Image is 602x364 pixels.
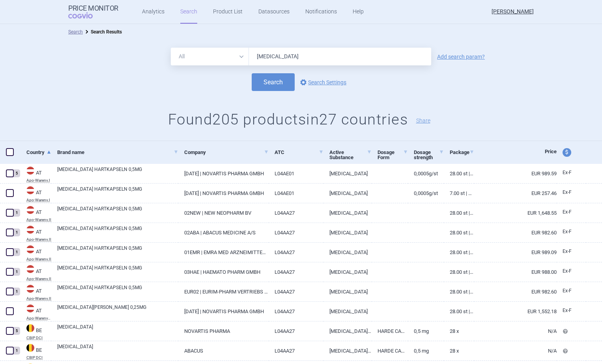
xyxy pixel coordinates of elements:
a: Ex-F [557,187,586,199]
img: Austria [26,305,34,312]
a: 28.00 ST | Stück [444,302,474,321]
a: [MEDICAL_DATA] HARTKAPSELN 0,5MG [57,264,178,279]
abbr: Apo-Warenv.II — Apothekerverlag Warenverzeichnis. Online database developed by the Österreichisch... [26,277,51,281]
a: Active Substance [329,143,372,167]
a: Ex-F [557,246,586,258]
a: N/A [474,341,557,360]
a: [DATE] | NOVARTIS PHARMA GMBH [178,184,269,203]
a: [MEDICAL_DATA] ORAAL 0,5 MG [323,341,372,360]
strong: Search Results [91,29,122,35]
span: COGVIO [68,12,104,19]
img: Belgium [26,344,34,352]
a: 28.00 ST | Stück [444,203,474,223]
a: Brand name [57,143,178,162]
a: [MEDICAL_DATA] [323,243,372,262]
a: 28.00 ST | Stück [444,282,474,301]
a: ATC [275,143,323,162]
a: EUR 988.00 [474,262,557,282]
a: 28.00 ST | Stück [444,164,474,183]
a: L04AA27 [269,262,323,282]
a: [MEDICAL_DATA][PERSON_NAME] 0,25MG [57,304,178,318]
span: Price [545,149,557,154]
abbr: CBIP DCI — Belgian Center for Pharmacotherapeutic Information (CBIP) [26,336,51,340]
button: Share [416,118,430,123]
a: HARDE CAPS. [372,321,408,341]
a: 28 x [444,341,474,360]
li: Search Results [83,28,122,36]
a: 02NEW | NEW NEOPHARM BV [178,203,269,223]
a: L04AA27 [269,282,323,301]
a: EUR02 | EURIM-PHARM VERTRIEBS GMB [178,282,269,301]
a: ATATApo-Warenv.II [21,225,51,241]
a: EUR 982.60 [474,223,557,242]
a: [MEDICAL_DATA] [323,302,372,321]
a: EUR 989.09 [474,243,557,262]
div: 1 [13,228,20,236]
a: [MEDICAL_DATA] ORAAL 0,5 MG [323,321,372,341]
button: Search [252,73,295,91]
a: Search Settings [299,78,346,87]
a: ATATApo-Warenv.II [21,284,51,301]
div: 1 [13,268,20,276]
a: Price MonitorCOGVIO [68,4,118,19]
a: [MEDICAL_DATA] [323,203,372,223]
img: Austria [26,265,34,273]
a: Search [68,29,83,35]
img: Austria [26,245,34,253]
a: 28.00 ST | Stück [444,243,474,262]
a: EUR 1,648.55 [474,203,557,223]
a: Country [26,143,51,162]
span: Ex-factory price [563,308,572,313]
abbr: Apo-Warenv.II — Apothekerverlag Warenverzeichnis. Online database developed by the Österreichisch... [26,297,51,301]
a: Add search param? [437,54,485,59]
span: Ex-factory price [563,268,572,274]
a: BEBECBIP DCI [21,323,51,340]
span: Ex-factory price [563,249,572,254]
span: Ex-factory price [563,170,572,175]
span: Ex-factory price [563,229,572,234]
a: [MEDICAL_DATA] [57,343,178,357]
abbr: Apo-Warenv.II — Apothekerverlag Warenverzeichnis. Online database developed by the Österreichisch... [26,257,51,261]
a: 0,0005G/ST [408,164,444,183]
a: 28.00 ST | Stück [444,223,474,242]
a: Ex-F [557,206,586,218]
a: [MEDICAL_DATA] HARTKAPSELN 0,5MG [57,225,178,239]
a: EUR 1,552.18 [474,302,557,321]
a: ATATApo-Warenv.I [21,186,51,202]
a: L04AE01 [269,184,323,203]
a: ABACUS [178,341,269,360]
a: Ex-F [557,285,586,297]
abbr: Apo-Warenv.III — Apothekerverlag Warenverzeichnis. Online database developed by the Österreichisc... [26,316,51,320]
abbr: CBIP DCI — Belgian Center for Pharmacotherapeutic Information (CBIP) [26,356,51,360]
a: L04AA27 [269,321,323,341]
a: [MEDICAL_DATA] [323,262,372,282]
a: L04AA27 [269,223,323,242]
a: L04AE01 [269,164,323,183]
a: L04AA27 [269,243,323,262]
div: 5 [13,169,20,177]
a: [MEDICAL_DATA] [323,164,372,183]
div: 5 [13,327,20,335]
a: Package [450,143,474,162]
div: 1 [13,248,20,256]
a: [MEDICAL_DATA] HARTKAPSELN 0,5MG [57,284,178,298]
a: EUR 982.60 [474,282,557,301]
a: 7.00 ST | Stück [444,184,474,203]
abbr: Apo-Warenv.I — Apothekerverlag Warenverzeichnis. Online database developed by the Österreichische... [26,178,51,182]
a: 0,0005G/ST [408,184,444,203]
abbr: Apo-Warenv.II — Apothekerverlag Warenverzeichnis. Online database developed by the Österreichisch... [26,238,51,241]
a: 28 x [444,321,474,341]
img: Belgium [26,324,34,332]
a: Ex-F [557,266,586,277]
a: [MEDICAL_DATA] HARTKAPSELN 0,5MG [57,205,178,219]
a: EUR 989.59 [474,164,557,183]
a: L04AA27 [269,341,323,360]
img: Austria [26,206,34,214]
a: BEBECBIP DCI [21,343,51,360]
a: 0,5 mg [408,321,444,341]
img: Austria [26,186,34,194]
a: Dosage strength [414,143,444,167]
a: 28.00 ST | Stück [444,262,474,282]
a: Ex-F [557,305,586,317]
span: Ex-factory price [563,288,572,293]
